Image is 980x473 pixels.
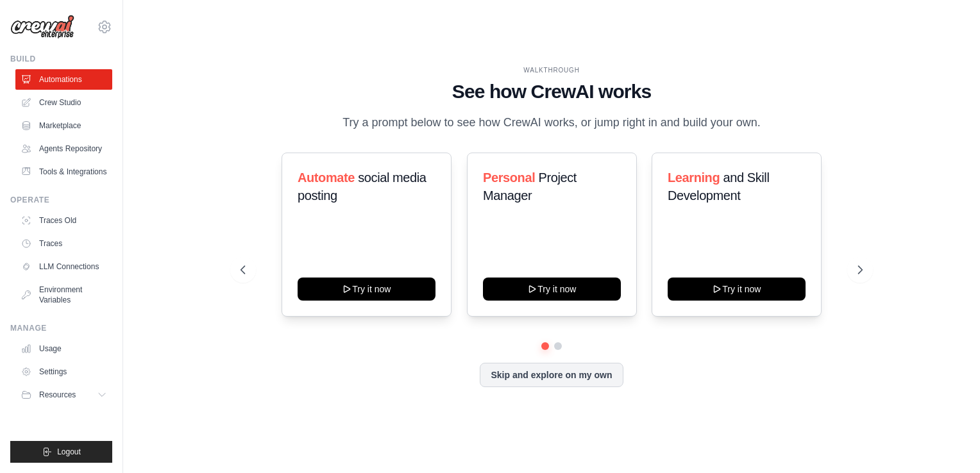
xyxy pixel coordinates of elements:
button: Logout [10,441,112,463]
button: Try it now [668,278,806,301]
div: Build [10,54,112,64]
a: Usage [15,338,112,359]
button: Try it now [298,278,435,301]
button: Try it now [483,278,621,301]
a: Agents Repository [15,138,112,159]
span: Resources [39,390,76,400]
span: social media posting [298,170,427,203]
button: Skip and explore on my own [480,363,623,387]
span: Automate [298,170,355,185]
a: Settings [15,361,112,382]
p: Try a prompt below to see how CrewAI works, or jump right in and build your own. [336,113,767,132]
div: WALKTHROUGH [241,65,863,75]
a: Traces [15,233,112,254]
a: Crew Studio [15,92,112,113]
a: Environment Variables [15,279,112,310]
h1: See how CrewAI works [241,80,863,103]
span: Project Manager [483,170,577,203]
button: Resources [15,385,112,405]
span: Personal [483,170,535,185]
img: Logo [10,15,74,39]
span: Learning [668,170,720,185]
a: Marketplace [15,115,112,136]
div: Manage [10,323,112,333]
a: Automations [15,69,112,90]
a: LLM Connections [15,256,112,277]
a: Traces Old [15,210,112,231]
a: Tools & Integrations [15,162,112,182]
div: Operate [10,195,112,205]
span: Logout [57,447,81,457]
